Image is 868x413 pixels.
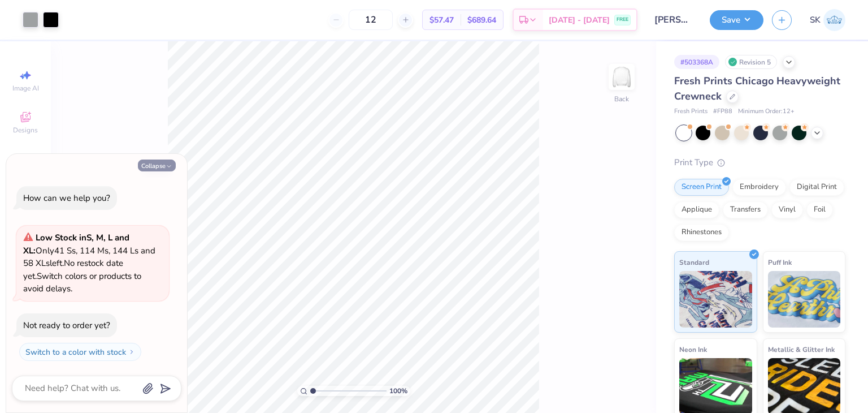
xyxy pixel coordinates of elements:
div: Back [614,94,629,104]
img: Sophia Karamanoukian [823,9,845,31]
a: SK [810,9,845,31]
strong: Low Stock in S, M, L and XL : [23,232,129,256]
span: [DATE] - [DATE] [549,14,610,26]
span: 100 % [389,386,407,396]
img: Standard [679,271,752,328]
span: $689.64 [467,14,496,26]
span: Puff Ink [768,256,792,268]
img: Switch to a color with stock [128,349,135,355]
span: Neon Ink [679,343,707,355]
span: Minimum Order: 12 + [738,107,795,117]
div: Digital Print [789,179,844,196]
span: FREE [617,16,628,24]
div: Revision 5 [725,55,777,69]
span: Standard [679,256,709,268]
img: Back [610,66,633,88]
div: Applique [674,201,719,218]
span: Metallic & Glitter Ink [768,343,835,355]
div: Embroidery [732,179,786,196]
span: Only 41 Ss, 114 Ms, 144 Ls and 58 XLs left. Switch colors or products to avoid delays. [23,232,155,294]
div: Vinyl [771,201,803,218]
span: Fresh Prints [674,107,708,117]
span: SK [810,14,821,27]
button: Switch to a color with stock [19,343,141,361]
input: – – [349,10,393,30]
div: Transfers [723,201,768,218]
span: # FP88 [713,107,732,117]
span: No restock date yet. [23,257,123,282]
div: Screen Print [674,179,729,196]
div: # 503368A [674,55,719,69]
span: $57.47 [429,14,454,26]
span: Designs [13,126,38,135]
div: Not ready to order yet? [23,320,110,331]
button: Save [710,10,763,30]
span: Fresh Prints Chicago Heavyweight Crewneck [674,74,840,103]
div: Print Type [674,156,845,169]
div: Rhinestones [674,224,729,241]
img: Puff Ink [768,271,841,328]
span: Image AI [12,84,39,93]
button: Collapse [138,160,176,171]
div: How can we help you? [23,192,110,204]
div: Foil [806,201,833,218]
input: Untitled Design [646,8,701,31]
